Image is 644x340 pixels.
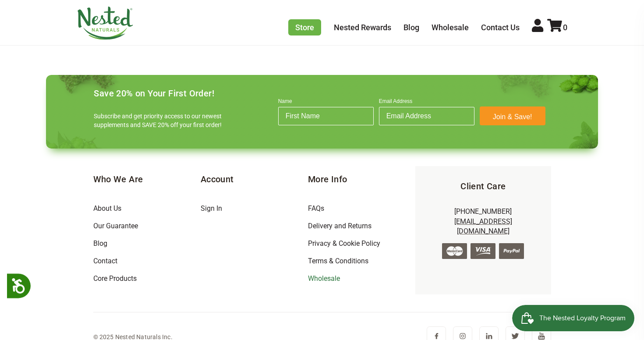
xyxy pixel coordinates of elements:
a: Privacy & Cookie Policy [308,239,380,248]
label: Name [278,98,374,107]
input: Email Address [379,107,474,125]
img: Nested Naturals [77,7,134,40]
a: Contact [93,257,117,265]
a: Our Guarantee [93,222,138,230]
a: FAQs [308,204,324,212]
a: Wholesale [308,274,340,283]
span: 0 [563,23,567,32]
h5: Client Care [429,180,537,192]
img: credit-cards.png [442,243,524,259]
a: Core Products [93,274,137,283]
a: About Us [93,204,121,212]
p: Subscribe and get priority access to our newest supplements and SAVE 20% off your first order! [94,112,225,129]
h5: More Info [308,173,415,185]
a: Blog [93,239,107,248]
a: Blog [403,23,419,32]
a: Store [288,19,321,35]
h4: Save 20% on Your First Order! [94,88,214,99]
a: Terms & Conditions [308,257,368,265]
iframe: Button to open loyalty program pop-up [512,305,635,331]
a: Wholesale [432,23,469,32]
a: Contact Us [481,23,520,32]
input: First Name [278,107,374,125]
a: [EMAIL_ADDRESS][DOMAIN_NAME] [454,217,512,235]
a: Nested Rewards [334,23,391,32]
a: Delivery and Returns [308,222,372,230]
button: Join & Save! [480,106,545,125]
h5: Account [201,173,308,185]
h5: Who We Are [93,173,201,185]
a: 0 [547,23,567,32]
a: Sign In [201,204,222,212]
label: Email Address [379,98,474,107]
a: [PHONE_NUMBER] [454,207,512,216]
